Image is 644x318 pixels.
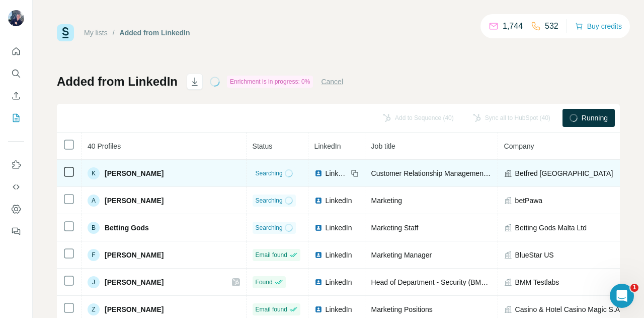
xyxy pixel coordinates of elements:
[8,87,24,105] button: Enrich CSV
[8,109,24,127] button: My lists
[326,223,352,233] span: LinkedIn
[630,284,638,292] span: 1
[371,251,432,259] span: Marketing Manager
[371,197,402,205] span: Marketing
[371,305,433,313] span: Marketing Positions
[326,196,352,206] span: LinkedIn
[256,250,287,260] span: Email found
[515,277,559,287] span: BMM Testlabs
[314,197,323,205] img: LinkedIn logo
[8,42,24,60] button: Quick start
[88,276,100,288] div: J
[582,113,608,123] span: Running
[57,24,74,41] img: Surfe Logo
[8,156,24,174] button: Use Surfe on LinkedIn
[105,250,164,260] span: [PERSON_NAME]
[515,304,622,314] span: Casino & Hotel Casino Magic S.A.
[515,223,587,233] span: Betting Gods Malta Ltd
[8,178,24,196] button: Use Surfe API
[314,169,323,177] img: LinkedIn logo
[88,303,100,315] div: Z
[504,142,534,150] span: Company
[256,196,283,205] span: Searching
[314,251,323,259] img: LinkedIn logo
[8,10,24,26] img: Avatar
[113,28,115,38] li: /
[8,200,24,218] button: Dashboard
[371,169,518,177] span: Customer Relationship Management Specialist
[256,305,287,314] span: Email found
[314,305,323,313] img: LinkedIn logo
[256,223,283,232] span: Searching
[326,250,352,260] span: LinkedIn
[88,167,100,179] div: K
[503,20,523,32] p: 1,744
[515,168,613,178] span: Betfred [GEOGRAPHIC_DATA]
[105,168,164,178] span: [PERSON_NAME]
[57,74,178,90] h1: Added from LinkedIn
[371,278,503,286] span: Head of Department - Security (BMMSAF)
[256,278,273,287] span: Found
[326,168,348,178] span: LinkedIn
[326,304,352,314] span: LinkedIn
[515,250,554,260] span: BlueStar US
[515,196,542,206] span: betPawa
[575,19,622,33] button: Buy credits
[227,76,313,88] div: Enrichment is in progress: 0%
[84,29,108,37] a: My lists
[88,222,100,234] div: B
[88,195,100,207] div: A
[105,304,164,314] span: [PERSON_NAME]
[253,142,273,150] span: Status
[314,224,323,232] img: LinkedIn logo
[326,277,352,287] span: LinkedIn
[256,169,283,178] span: Searching
[8,222,24,240] button: Feedback
[88,142,121,150] span: 40 Profiles
[314,278,323,286] img: LinkedIn logo
[105,277,164,287] span: [PERSON_NAME]
[321,77,343,87] button: Cancel
[545,20,558,32] p: 532
[88,249,100,261] div: F
[371,224,419,232] span: Marketing Staff
[371,142,395,150] span: Job title
[8,65,24,83] button: Search
[105,196,164,206] span: [PERSON_NAME]
[105,223,149,233] span: Betting Gods
[610,284,634,308] iframe: Intercom live chat
[314,142,341,150] span: LinkedIn
[120,28,190,38] div: Added from LinkedIn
